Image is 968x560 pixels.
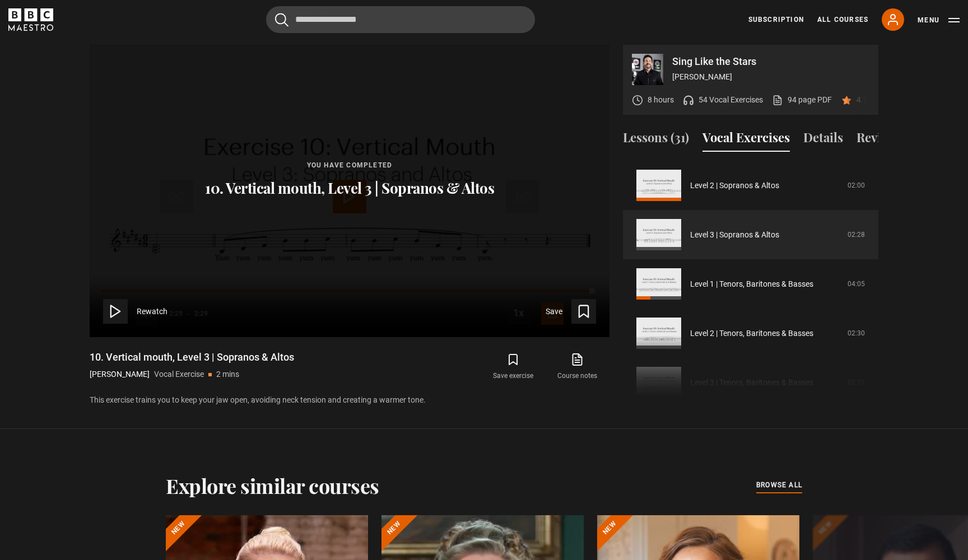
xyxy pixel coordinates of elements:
[266,6,535,33] input: Search
[216,368,239,380] p: 2 mins
[546,351,609,383] a: Course notes
[154,368,204,380] p: Vocal Exercise
[756,479,802,492] a: browse all
[672,71,869,83] p: [PERSON_NAME]
[672,57,869,67] p: Sing Like the Stars
[702,128,790,152] button: Vocal Exercises
[690,180,779,192] a: Level 2 | Sopranos & Altos
[90,368,150,380] p: [PERSON_NAME]
[8,8,53,31] svg: BBC Maestro
[103,299,167,324] button: Rewatch
[690,229,779,241] a: Level 3 | Sopranos & Altos
[546,306,562,318] span: Save
[166,474,379,497] h2: Explore similar courses
[205,179,494,197] p: 10. Vertical mouth, Level 3 | Sopranos & Altos
[275,13,288,27] button: Submit the search query
[803,128,843,152] button: Details
[699,94,763,106] p: 54 Vocal Exercises
[817,15,868,25] a: All Courses
[90,394,609,406] p: This exercise trains you to keep your jaw open, avoiding neck tension and creating a warmer tone.
[546,299,596,324] button: Save
[205,160,494,170] p: You have completed
[90,351,294,364] h1: 10. Vertical mouth, Level 3 | Sopranos & Altos
[481,351,545,383] button: Save exercise
[137,306,167,318] span: Rewatch
[918,15,960,26] button: Toggle navigation
[690,278,813,290] a: Level 1 | Tenors, Baritones & Basses
[623,128,689,152] button: Lessons (31)
[756,479,802,491] span: browse all
[772,94,832,106] a: 94 page PDF
[648,94,674,106] p: 8 hours
[690,328,813,339] a: Level 2 | Tenors, Baritones & Basses
[748,15,804,25] a: Subscription
[857,128,927,152] button: Reviews (60)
